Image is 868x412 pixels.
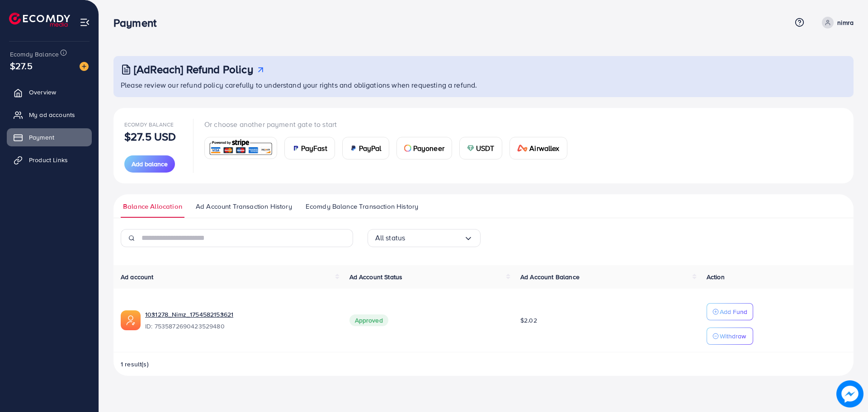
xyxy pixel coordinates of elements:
span: USDT [476,143,495,154]
img: card [208,138,274,158]
span: Action [707,272,725,281]
img: card [350,145,357,152]
span: PayPal [359,143,382,154]
div: Search for option [368,229,481,247]
span: ID: 7535872690423529480 [145,322,335,331]
img: card [517,145,528,152]
button: Add Fund [707,303,753,320]
button: Add balance [124,155,175,173]
a: cardPayFast [284,137,335,159]
a: cardUSDT [459,137,502,159]
img: logo [9,13,70,27]
span: Payment [29,133,54,142]
a: My ad accounts [7,106,92,124]
p: Or choose another payment gate to start [204,119,575,130]
span: 1 result(s) [121,360,149,369]
p: Please review our refund policy carefully to understand your rights and obligations when requesti... [121,80,848,90]
span: My ad accounts [29,110,75,119]
p: Withdraw [720,331,746,342]
span: Add balance [132,159,168,169]
span: Ad Account Status [349,272,403,281]
button: Withdraw [707,328,753,345]
p: Add Fund [720,306,747,317]
input: Search for option [405,231,463,245]
a: Payment [7,128,92,146]
span: PayFast [301,143,327,154]
a: card [204,137,277,159]
span: Ecomdy Balance Transaction History [306,201,418,211]
span: Airwallex [529,143,559,154]
a: Product Links [7,151,92,169]
span: Ecomdy Balance [124,121,174,128]
p: nimra [837,17,854,28]
span: Ad Account Balance [520,272,580,281]
img: card [404,145,411,152]
img: card [467,145,474,152]
a: Overview [7,83,92,101]
span: Ecomdy Balance [10,50,59,59]
a: cardPayPal [342,137,389,159]
span: Payoneer [413,143,444,154]
span: Ad Account Transaction History [196,201,292,211]
span: $2.02 [520,316,537,325]
img: ic-ads-acc.e4c84228.svg [121,310,141,330]
span: $27.5 [10,59,33,72]
p: $27.5 USD [124,131,176,142]
span: Ad account [121,272,154,281]
a: nimra [818,17,854,28]
span: Balance Allocation [123,201,182,211]
h3: [AdReach] Refund Policy [134,63,253,76]
span: Overview [29,88,56,97]
img: menu [80,17,90,28]
img: image [80,62,89,71]
div: <span class='underline'>1031278_Nimz_1754582153621</span></br>7535872690423529480 [145,310,335,331]
span: Approved [349,314,388,326]
h3: Payment [113,16,164,29]
span: Product Links [29,155,68,164]
span: All status [375,231,406,245]
a: 1031278_Nimz_1754582153621 [145,310,233,319]
img: image [836,380,863,407]
a: cardAirwallex [509,137,567,159]
img: card [292,145,299,152]
a: cardPayoneer [396,137,452,159]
